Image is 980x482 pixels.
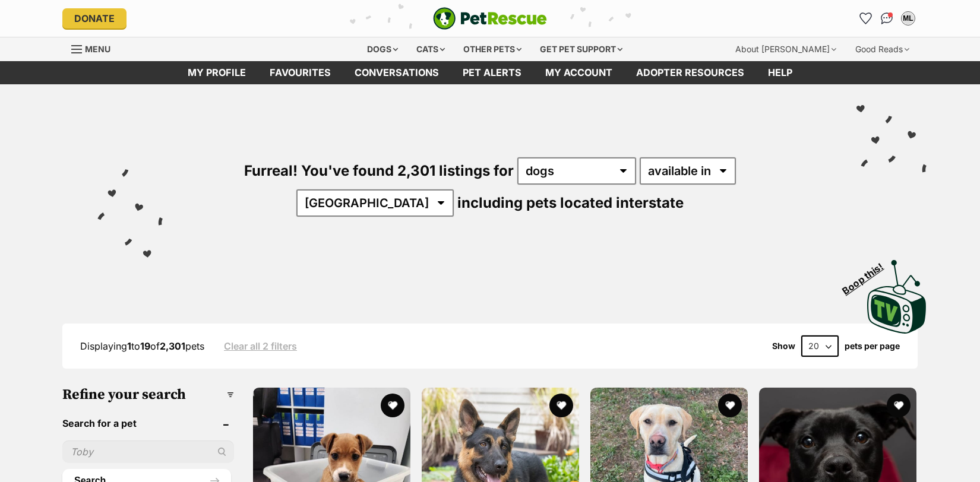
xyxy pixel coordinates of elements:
[772,341,795,351] span: Show
[727,37,845,61] div: About [PERSON_NAME]
[856,9,875,28] a: Favourites
[845,341,900,351] label: pets per page
[71,37,119,59] a: Menu
[718,394,742,417] button: favourite
[433,7,547,30] a: PetRescue
[127,340,131,352] strong: 1
[756,61,804,84] a: Help
[433,7,547,30] img: logo-e224e6f780fb5917bec1dbf3a21bbac754714ae5b6737aabdf751b685950b380.svg
[343,61,451,84] a: conversations
[877,9,896,28] a: Conversations
[549,394,573,417] button: favourite
[62,8,127,28] a: Donate
[455,37,530,61] div: Other pets
[867,260,927,334] img: PetRescue TV logo
[140,340,150,352] strong: 19
[624,61,756,84] a: Adopter resources
[867,249,927,336] a: Boop this!
[840,253,895,296] span: Boop this!
[381,394,404,417] button: favourite
[244,162,514,179] span: Furreal! You've found 2,301 listings for
[451,61,533,84] a: Pet alerts
[85,44,110,54] span: Menu
[457,194,684,211] span: including pets located interstate
[856,9,918,28] ul: Account quick links
[80,340,204,352] span: Displaying to of pets
[359,37,406,61] div: Dogs
[62,440,234,463] input: Toby
[258,61,343,84] a: Favourites
[62,386,234,403] h3: Refine your search
[847,37,918,61] div: Good Reads
[899,9,918,28] button: My account
[887,394,911,417] button: favourite
[224,341,297,351] a: Clear all 2 filters
[160,340,185,352] strong: 2,301
[62,418,234,429] header: Search for a pet
[902,12,914,24] div: ML
[532,37,631,61] div: Get pet support
[533,61,624,84] a: My account
[176,61,258,84] a: My profile
[881,12,893,24] img: chat-41dd97257d64d25036548639549fe6c8038ab92f7586957e7f3b1b290dea8141.svg
[408,37,453,61] div: Cats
